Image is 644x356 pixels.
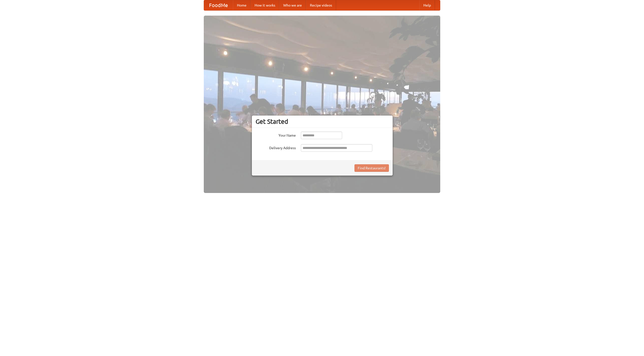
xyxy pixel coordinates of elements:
a: Home [233,0,251,10]
h3: Get Started [256,118,389,125]
a: Who we are [279,0,306,10]
a: Recipe videos [306,0,336,10]
a: Help [419,0,435,10]
a: FoodMe [204,0,233,10]
label: Delivery Address [256,144,296,150]
label: Your Name [256,132,296,138]
a: How it works [251,0,279,10]
button: Find Restaurants! [354,164,389,172]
